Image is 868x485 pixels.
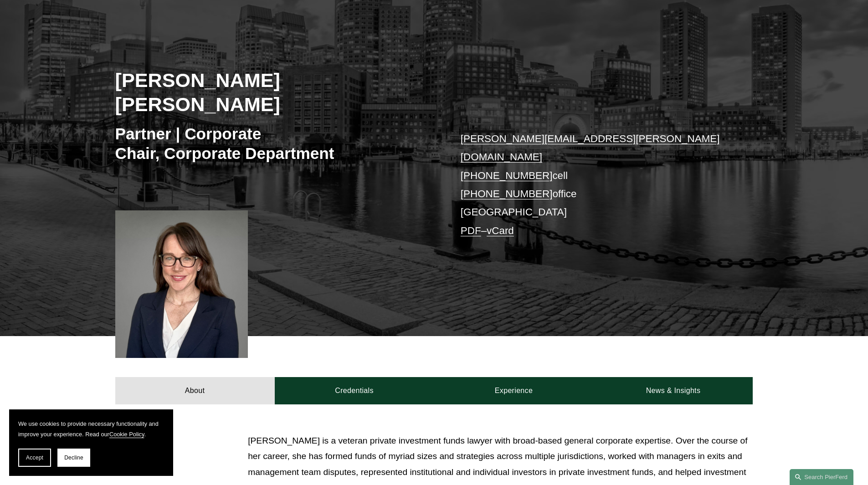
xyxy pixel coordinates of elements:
[115,377,275,404] a: About
[57,449,90,467] button: Decline
[461,188,553,199] a: [PHONE_NUMBER]
[115,124,434,163] h3: Partner | Corporate Chair, Corporate Department
[9,409,173,476] section: Cookie banner
[461,130,726,240] p: cell office [GEOGRAPHIC_DATA] –
[115,68,434,116] h2: [PERSON_NAME] [PERSON_NAME]
[461,170,553,181] a: [PHONE_NUMBER]
[487,225,514,236] a: vCard
[18,419,164,439] p: We use cookies to provide necessary functionality and improve your experience. Read our .
[64,454,83,461] span: Decline
[461,225,481,236] a: PDF
[790,469,853,485] a: Search this site
[275,377,434,404] a: Credentials
[593,377,753,404] a: News & Insights
[18,449,51,467] button: Accept
[461,133,720,163] a: [PERSON_NAME][EMAIL_ADDRESS][PERSON_NAME][DOMAIN_NAME]
[109,431,144,438] a: Cookie Policy
[26,454,43,461] span: Accept
[434,377,594,404] a: Experience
